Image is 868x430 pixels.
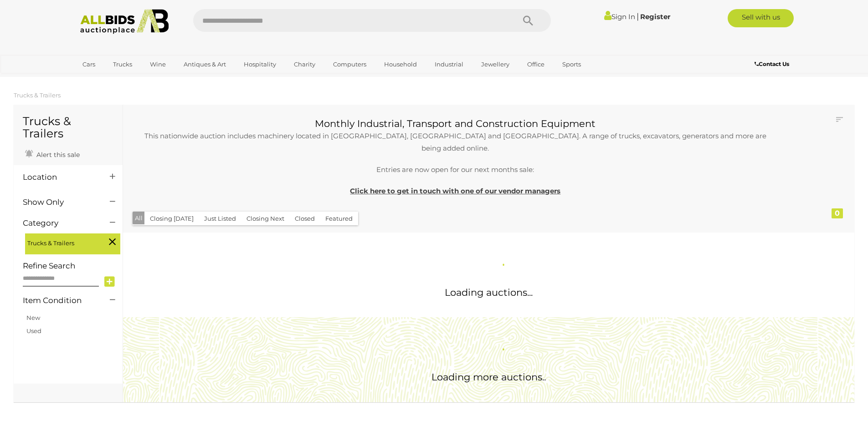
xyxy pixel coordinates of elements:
a: Household [378,57,423,72]
button: Closed [289,212,320,226]
span: Loading auctions... [445,287,533,298]
a: [GEOGRAPHIC_DATA] [77,72,153,87]
div: 0 [832,208,843,218]
h4: Refine Search [23,262,120,270]
a: Trucks & Trailers [14,91,61,99]
a: Alert this sale [23,147,82,161]
span: Loading more auctions.. [431,371,546,383]
a: Trucks [107,57,138,72]
a: Office [521,57,550,72]
button: Search [505,9,551,32]
a: Charity [288,57,321,72]
span: Trucks & Trailers [27,236,96,248]
a: Cars [77,57,101,72]
p: Entries are now open for our next months sale: [139,163,772,176]
a: Industrial [429,57,469,72]
a: New [26,314,40,321]
a: Sign In [604,12,635,21]
a: Contact Us [755,59,791,69]
h3: Monthly Industrial, Transport and Construction Equipment [139,118,772,129]
a: Sell with us [728,9,794,27]
button: Featured [320,212,358,226]
a: Register [640,12,670,21]
img: Allbids.com.au [75,9,174,34]
h1: Trucks & Trailers [23,115,113,140]
span: Alert this sale [34,151,80,159]
a: Hospitality [238,57,282,72]
a: Wine [144,57,172,72]
h4: Location [23,173,96,182]
button: Closing Next [241,212,290,226]
a: Computers [327,57,372,72]
h4: Show Only [23,198,96,207]
a: Sports [556,57,587,72]
button: Closing [DATE] [144,212,199,226]
h4: Item Condition [23,296,96,305]
a: Click here to get in touch with one of our vendor managers [350,187,560,195]
a: Antiques & Art [178,57,232,72]
button: Just Listed [199,212,241,226]
a: Used [26,327,41,334]
a: Jewellery [475,57,515,72]
h4: Category [23,219,96,228]
b: Contact Us [755,61,789,67]
button: All [133,212,145,225]
p: This nationwide auction includes machinery located in [GEOGRAPHIC_DATA], [GEOGRAPHIC_DATA] and [G... [139,130,772,154]
span: | [637,11,639,21]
